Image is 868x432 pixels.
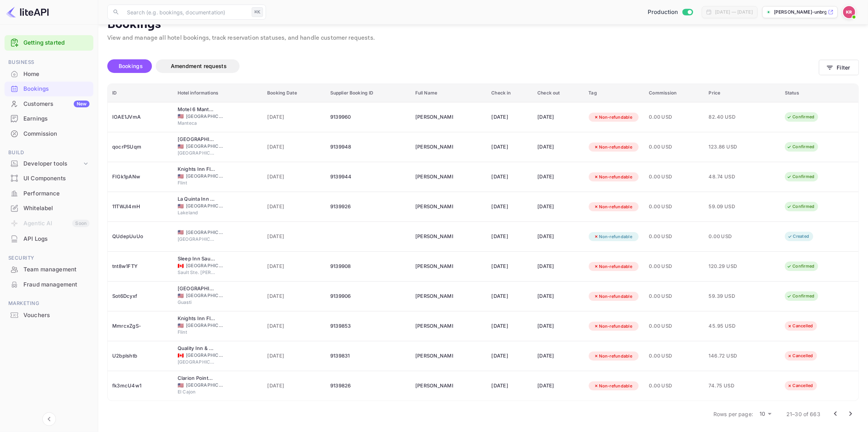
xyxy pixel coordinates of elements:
span: Bookings [119,63,143,69]
span: [GEOGRAPHIC_DATA] [186,113,224,120]
div: Created [783,232,814,241]
div: Confirmed [782,202,819,211]
div: Clarion Pointe El Cajon San Diego East [178,375,215,382]
div: account-settings tabs [107,59,819,73]
div: Non-refundable [589,381,637,391]
p: [PERSON_NAME]-unbrg.[PERSON_NAME]... [774,9,826,15]
p: View and manage all hotel bookings, track reservation statuses, and handle customer requests. [107,34,859,43]
div: Getting started [5,35,93,51]
div: Whitelabel [5,201,93,216]
div: Switch to Sandbox mode [645,8,696,17]
div: 9139948 [330,141,406,153]
span: [GEOGRAPHIC_DATA] [186,352,224,359]
div: Fraud management [5,277,93,292]
a: Vouchers [5,308,93,322]
span: Guasti [178,299,215,306]
div: [DATE] [491,350,528,362]
span: Canada [178,263,184,268]
div: Confirmed [782,112,819,122]
div: Bookings [5,82,93,96]
span: [GEOGRAPHIC_DATA] [186,229,224,236]
span: Amendment requests [171,63,227,69]
div: U2bplshtb [112,350,169,362]
div: Non-refundable [589,142,637,152]
div: [DATE] [537,201,579,213]
span: [GEOGRAPHIC_DATA] [186,203,224,209]
div: 11TWJI4mH [112,201,169,213]
div: Bookings [23,85,90,93]
span: El Cajon [178,389,215,395]
span: 146.72 USD [709,352,747,360]
a: Team management [5,262,93,276]
div: Quality Inn & Suites [178,345,215,352]
div: Developer tools [23,159,82,168]
div: [DATE] [491,320,528,332]
span: Lakeland [178,209,215,216]
span: United States of America [178,293,184,298]
span: 0.00 USD [649,113,700,121]
span: United States of America [178,383,184,388]
div: Earnings [23,115,90,123]
div: Cancelled [782,321,818,331]
span: 0.00 USD [649,322,700,330]
span: [GEOGRAPHIC_DATA] [186,382,224,389]
div: qocrPSUqm [112,141,169,153]
div: Non-refundable [589,202,637,212]
div: [DATE] [537,350,579,362]
div: Sara Pitre [415,260,453,273]
span: [GEOGRAPHIC_DATA] [178,150,215,156]
div: [DATE] [537,380,579,392]
th: Commission [645,84,704,102]
span: United States of America [178,230,184,235]
a: Whitelabel [5,201,93,215]
div: tnt8w1FTY [112,260,169,273]
div: 9139906 [330,290,406,302]
div: Joe Braccio [415,141,453,153]
div: [DATE] [537,171,579,183]
a: Getting started [23,39,90,47]
div: [DATE] — [DATE] [715,9,753,15]
span: [DATE] [267,292,321,300]
span: 59.39 USD [709,292,747,300]
span: United States of America [178,204,184,209]
div: 10 [756,409,774,420]
span: 0.00 USD [649,203,700,211]
div: [DATE] [491,231,528,243]
span: Canada [178,353,184,358]
th: Check in [487,84,533,102]
th: Status [780,84,859,102]
span: Manteca [178,120,215,127]
span: 0.00 USD [649,232,700,241]
a: Fraud management [5,277,93,291]
div: Whitelabel [23,204,90,213]
button: Go to next page [843,406,858,421]
div: Motel 6 Manteca, CA [178,106,215,113]
div: UI Components [23,174,90,183]
th: Booking Date [263,84,326,102]
span: [GEOGRAPHIC_DATA] [186,143,224,150]
div: Earnings [5,111,93,126]
div: API Logs [23,235,90,243]
th: Price [704,84,780,102]
span: [GEOGRAPHIC_DATA] [178,236,215,243]
div: [DATE] [537,260,579,273]
div: Home [5,67,93,82]
div: Team management [23,265,90,274]
div: Commission [23,130,90,138]
span: [DATE] [267,143,321,151]
span: [DATE] [267,352,321,360]
div: [DATE] [537,111,579,123]
div: 9139944 [330,171,406,183]
p: Rows per page: [713,410,753,418]
span: 59.09 USD [709,203,747,211]
span: 48.74 USD [709,173,747,181]
span: 0.00 USD [649,352,700,360]
div: Confirmed [782,291,819,301]
th: Hotel informations [173,84,263,102]
div: [DATE] [537,231,579,243]
div: Commission [5,127,93,141]
th: ID [108,84,173,102]
div: 9139853 [330,320,406,332]
div: Kristine Acevedo [415,320,453,332]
